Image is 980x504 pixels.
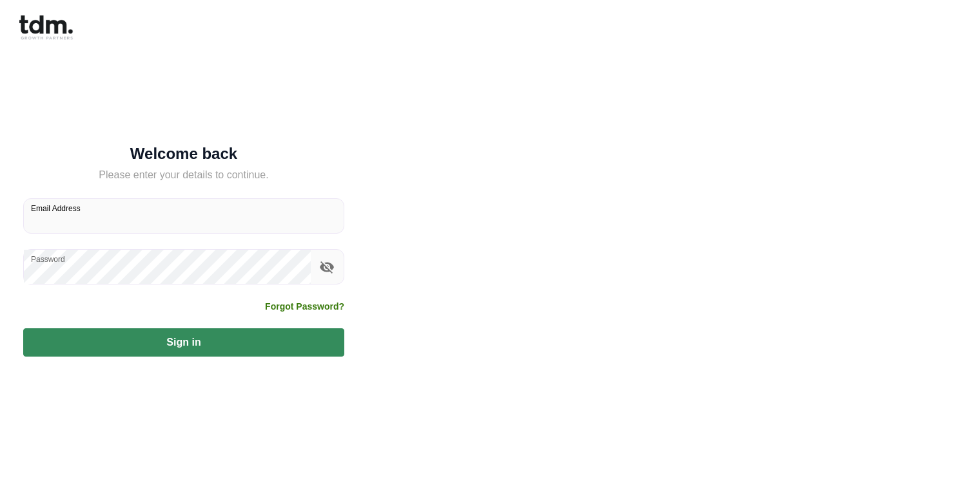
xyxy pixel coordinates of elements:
button: Sign in [23,328,344,357]
button: toggle password visibility [316,256,338,278]
h5: Please enter your details to continue. [23,167,344,183]
label: Email Address [31,203,81,214]
h5: Welcome back [23,147,344,160]
a: Forgot Password? [265,300,344,313]
label: Password [31,254,65,265]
